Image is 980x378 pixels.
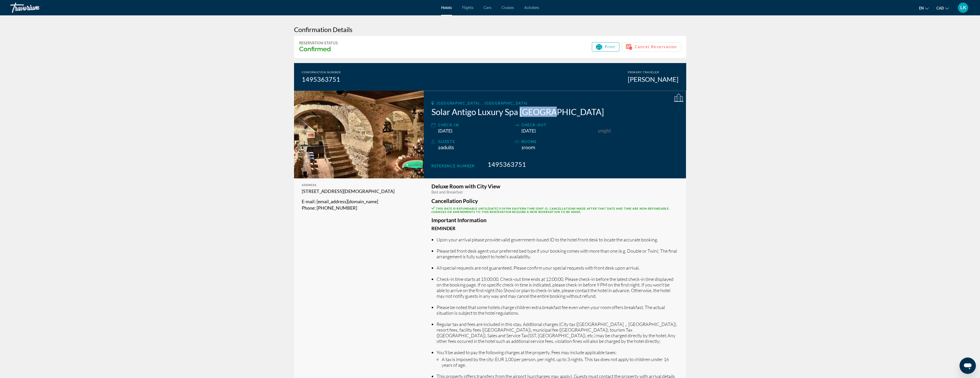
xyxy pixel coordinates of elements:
[524,6,539,10] a: Activities
[438,145,454,150] span: 2
[431,226,456,231] b: Reminder
[622,42,681,52] button: Cancel Reservation
[431,183,678,189] h3: Deluxe Room with City View
[437,265,678,271] li: All special requests are not guaranteed. Please confirm your special requests with front desk upo...
[488,207,548,210] span: [DATE] 5:59 PM Eastern Time (GMT-5)
[628,75,679,83] div: [PERSON_NAME]
[294,91,424,178] img: Solar Antigo Luxury Spa Coimbra
[431,198,678,204] h3: Cancellation Policy
[431,217,678,223] h3: Important Information
[521,128,536,134] span: [DATE]
[919,6,924,10] span: en
[315,205,357,211] span: : [PHONE_NUMBER]
[442,356,678,368] li: A tax is imposed by the city: EUR 1.00 per person, per night, up to 3 nights. This tax does not a...
[302,199,315,204] span: E-mail
[315,199,378,204] span: : [EMAIL_ADDRESS][DOMAIN_NAME]
[438,128,452,134] span: [DATE]
[521,139,595,145] div: rooms
[919,4,929,12] button: Change language
[502,6,514,10] a: Cruises
[431,207,670,213] span: This rate is refundable until . Cancellations made after that date and time are non-refundable. C...
[302,205,315,211] span: Phone
[437,276,678,299] li: Check-in time starts at 15:00:00. Check-out time ends at 12:00:00. Please check-in before the lat...
[523,145,535,150] span: Room
[302,71,341,74] div: Confirmation Number
[628,71,679,74] div: Primary Traveler
[488,160,526,168] span: 1495363751
[521,145,535,150] span: 1
[441,145,454,150] span: Adults
[592,42,619,52] button: Print
[10,1,62,14] a: Travorium
[462,6,473,10] a: Flights
[437,350,678,355] p: You'll be asked to pay the following charges at the property. Fees may include applicable taxes:
[521,122,595,128] div: Check-out
[484,6,491,10] a: Cars
[302,183,416,187] div: Address
[299,41,338,45] div: Reservation Status
[441,6,452,10] a: Hotels
[302,75,341,83] div: 1495363751
[956,2,970,13] button: User Menu
[600,128,611,134] span: Night
[437,304,678,316] li: Please be noted that some hotels charge children extra breakfast fee even when your room offers b...
[431,190,463,194] span: Bed and Breakfast
[302,188,416,195] p: [STREET_ADDRESS][DEMOGRAPHIC_DATA]
[299,45,338,53] h3: Confirmed
[437,321,678,344] li: Regular tax and fees are included in this stay. Addtional charges (City tax ([GEOGRAPHIC_DATA]，[G...
[438,139,512,145] div: Guests
[960,5,966,10] span: LK
[936,4,949,12] button: Change currency
[294,26,686,33] h3: Confirmation Details
[598,128,600,134] span: 1
[605,45,615,49] span: Print
[936,6,944,10] span: CAD
[437,101,528,105] span: [GEOGRAPHIC_DATA], , [GEOGRAPHIC_DATA]
[431,164,475,168] span: Reference Number
[437,248,678,259] li: Please tell front desk agent your preferred bed type if your booking comes with more than one (e....
[622,43,681,49] a: Cancel Reservation
[635,45,677,49] span: Cancel Reservation
[437,237,678,242] li: Upon your arrival please provide valid government-issued ID to the hotel front desk to locate the...
[438,122,512,128] div: Check-in
[431,107,678,117] h2: Solar Antigo Luxury Spa [GEOGRAPHIC_DATA]
[959,357,976,374] iframe: Button to launch messaging window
